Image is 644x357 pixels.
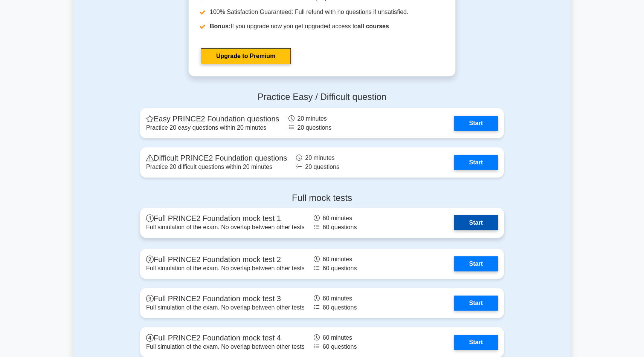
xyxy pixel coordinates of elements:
h4: Full mock tests [140,193,504,204]
a: Start [454,335,498,350]
a: Start [454,155,498,170]
a: Start [454,116,498,131]
a: Start [454,215,498,230]
a: Upgrade to Premium [201,48,291,64]
a: Start [454,296,498,311]
h4: Practice Easy / Difficult question [140,92,504,103]
a: Start [454,256,498,271]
